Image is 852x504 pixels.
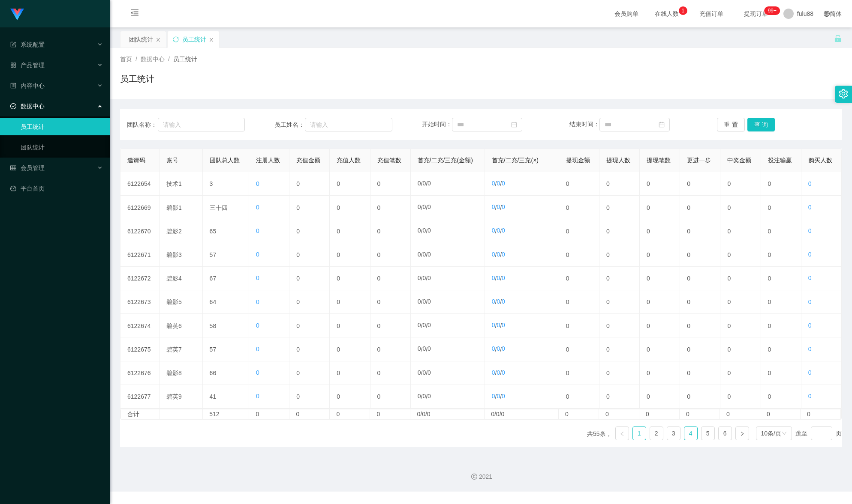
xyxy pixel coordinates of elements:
[761,427,781,440] div: 10条/页
[21,41,45,48] font: 系统配置
[500,298,502,305] font: /
[768,204,771,211] font: 0
[679,6,687,15] sup: 1
[687,298,690,305] font: 0
[768,322,771,329] font: 0
[166,322,182,329] font: 碧英6
[495,228,497,235] font: /
[377,180,381,187] font: 0
[156,37,161,42] i: 图标： 关闭
[744,10,768,17] font: 提现订单
[492,157,539,164] font: 首充/二充/三充(×)
[824,11,830,17] i: 图标: 全球
[422,203,426,210] font: 0
[10,180,103,197] a: 图标：仪表板平台首页
[296,298,300,305] font: 0
[566,370,569,376] font: 0
[418,369,421,376] font: 0
[808,346,812,352] font: 0
[606,204,610,211] font: 0
[426,322,428,329] font: /
[166,228,182,235] font: 碧影2
[768,370,771,376] font: 0
[500,322,502,329] font: /
[426,204,428,211] font: /
[422,251,426,258] font: 0
[632,426,646,440] li: 1
[727,157,751,164] font: 中奖金额
[689,430,692,437] font: 4
[377,157,401,164] font: 充值笔数
[768,8,777,14] font: 99+
[569,121,599,128] font: 结束时间：
[502,274,505,281] font: 0
[377,228,381,235] font: 0
[647,204,650,211] font: 0
[428,251,431,258] font: 0
[566,180,569,187] font: 0
[422,227,426,234] font: 0
[497,298,500,305] font: 0
[687,204,690,211] font: 0
[337,322,340,329] font: 0
[497,251,500,258] font: 0
[502,298,505,305] font: 0
[418,345,421,352] font: 0
[120,56,132,63] font: 首页
[655,430,658,437] font: 2
[418,227,421,234] font: 0
[127,157,145,164] font: 邀请码
[377,370,381,376] font: 0
[256,180,259,187] font: 0
[127,275,151,282] font: 6122672
[296,370,300,376] font: 0
[210,346,217,353] font: 57
[808,251,812,258] font: 0
[687,346,690,353] font: 0
[256,346,259,352] font: 0
[418,203,421,210] font: 0
[839,89,848,98] i: 图标：设置
[296,251,300,258] font: 0
[765,6,780,15] sup: 298
[682,8,685,14] font: 1
[166,275,182,282] font: 碧影4
[418,322,421,328] font: 0
[659,122,665,128] i: 图标：日历
[337,157,361,164] font: 充值人数
[418,274,421,281] font: 0
[129,36,153,43] font: 团队统计
[808,227,812,234] font: 0
[768,275,771,282] font: 0
[210,370,217,376] font: 66
[647,322,650,329] font: 0
[492,369,495,376] font: 0
[426,370,428,376] font: /
[428,227,431,234] font: 0
[706,430,710,437] font: 5
[808,180,812,187] font: 0
[566,346,569,353] font: 0
[502,227,505,234] font: 0
[337,275,340,282] font: 0
[740,431,745,436] i: 图标： 右
[428,180,431,187] font: 0
[718,426,732,440] li: 6
[256,157,280,164] font: 注册人数
[723,430,727,437] font: 6
[502,203,505,210] font: 0
[127,370,151,376] font: 6122676
[647,180,650,187] font: 0
[687,275,690,282] font: 0
[808,204,812,211] font: 0
[495,298,497,305] font: /
[687,180,690,187] font: 0
[421,228,423,235] font: /
[10,165,16,171] i: 图标： 表格
[210,228,217,235] font: 65
[10,9,24,21] img: logo.9652507e.png
[500,228,502,235] font: /
[492,251,495,258] font: 0
[377,346,381,353] font: 0
[166,346,182,353] font: 碧英7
